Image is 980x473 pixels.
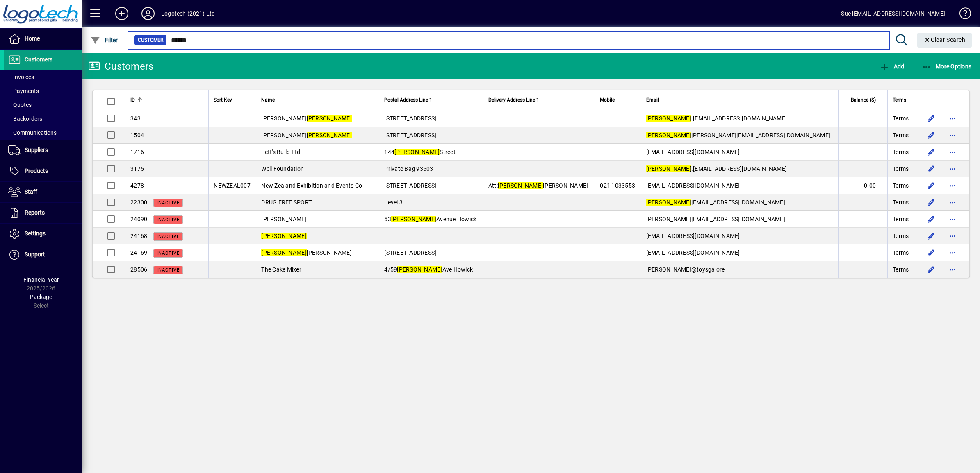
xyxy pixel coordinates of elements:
[4,203,82,223] a: Reports
[946,213,959,226] button: More options
[925,213,938,226] button: Edit
[25,251,45,258] span: Support
[841,7,945,20] div: Sue [EMAIL_ADDRESS][DOMAIN_NAME]
[30,294,52,300] span: Package
[925,162,938,175] button: Edit
[89,33,120,48] button: Filter
[851,95,876,104] span: Balance ($)
[843,95,883,104] div: Balance ($)
[646,182,740,189] span: [EMAIL_ADDRESS][DOMAIN_NAME]
[925,112,938,125] button: Edit
[8,74,34,80] span: Invoices
[261,249,352,256] span: [PERSON_NAME]
[130,115,141,122] span: 343
[384,149,456,155] span: 144 Street
[4,140,82,161] a: Suppliers
[646,199,691,206] em: [PERSON_NAME]
[946,179,959,192] button: More options
[498,182,543,189] em: [PERSON_NAME]
[25,188,37,195] span: Staff
[130,216,147,222] span: 24090
[130,266,147,273] span: 28506
[384,266,473,273] span: 4/59 Ave Howick
[261,199,312,206] span: DRUG FREE SPORT
[917,33,972,48] button: Clear
[25,147,48,153] span: Suppliers
[893,249,909,257] span: Terms
[893,131,909,139] span: Terms
[893,114,909,122] span: Terms
[130,249,147,256] span: 24169
[4,182,82,202] a: Staff
[157,251,180,256] span: Inactive
[130,199,147,206] span: 22300
[924,36,966,43] span: Clear Search
[838,177,887,194] td: 0.00
[4,70,82,84] a: Invoices
[646,199,785,206] span: [EMAIL_ADDRESS][DOMAIN_NAME]
[261,115,352,122] span: [PERSON_NAME]
[4,244,82,265] a: Support
[261,95,275,104] span: Name
[893,265,909,274] span: Terms
[307,115,352,122] em: [PERSON_NAME]
[946,112,959,125] button: More options
[646,132,831,138] span: [PERSON_NAME][EMAIL_ADDRESS][DOMAIN_NAME]
[397,266,442,273] em: [PERSON_NAME]
[25,35,40,42] span: Home
[893,165,909,173] span: Terms
[157,267,180,273] span: Inactive
[384,165,433,172] span: Private Bag 93503
[646,165,787,172] span: .[EMAIL_ADDRESS][DOMAIN_NAME]
[4,98,82,112] a: Quotes
[4,84,82,98] a: Payments
[130,149,144,155] span: 1716
[8,115,42,122] span: Backorders
[261,95,374,104] div: Name
[488,182,588,189] span: Att: [PERSON_NAME]
[877,59,906,74] button: Add
[157,200,180,206] span: Inactive
[25,167,48,174] span: Products
[261,216,306,222] span: [PERSON_NAME]
[88,60,153,73] div: Customers
[384,95,432,104] span: Postal Address Line 1
[600,182,635,189] span: 021 1033553
[600,95,615,104] span: Mobile
[946,229,959,242] button: More options
[893,95,906,104] span: Terms
[307,132,352,138] em: [PERSON_NAME]
[261,249,306,256] em: [PERSON_NAME]
[157,234,180,239] span: Inactive
[893,232,909,240] span: Terms
[130,233,147,239] span: 24168
[8,102,32,108] span: Quotes
[391,216,436,222] em: [PERSON_NAME]
[25,230,46,237] span: Settings
[925,129,938,142] button: Edit
[214,182,251,189] span: NEWZEAL007
[4,161,82,181] a: Products
[214,95,232,104] span: Sort Key
[138,36,163,44] span: Customer
[946,145,959,158] button: More options
[893,181,909,190] span: Terms
[135,6,161,21] button: Profile
[130,95,135,104] span: ID
[600,95,636,104] div: Mobile
[646,249,740,256] span: [EMAIL_ADDRESS][DOMAIN_NAME]
[109,6,135,21] button: Add
[261,132,352,138] span: [PERSON_NAME]
[925,246,938,259] button: Edit
[384,249,436,256] span: [STREET_ADDRESS]
[893,148,909,156] span: Terms
[261,233,306,239] em: [PERSON_NAME]
[23,276,59,283] span: Financial Year
[384,132,436,138] span: [STREET_ADDRESS]
[925,179,938,192] button: Edit
[4,112,82,126] a: Backorders
[646,95,659,104] span: Email
[8,129,57,136] span: Communications
[925,145,938,158] button: Edit
[157,217,180,222] span: Inactive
